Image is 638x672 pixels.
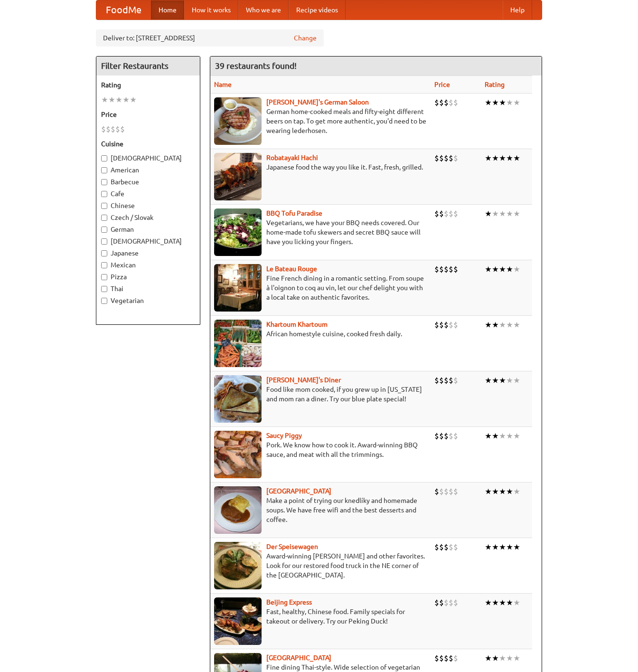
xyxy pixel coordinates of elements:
li: ★ [506,486,513,497]
li: $ [453,320,458,330]
li: ★ [513,597,520,608]
img: khartoum.jpg [214,320,262,367]
input: Thai [101,286,107,292]
li: $ [111,124,115,134]
li: ★ [101,95,108,105]
li: ★ [492,653,499,663]
li: $ [449,542,453,552]
p: Fast, healthy, Chinese food. Family specials for takeout or delivery. Try our Peking Duck! [214,607,427,626]
li: $ [444,153,449,163]
li: $ [120,124,125,134]
li: ★ [485,653,492,663]
p: Make a point of trying our knedlíky and homemade soups. We have free wifi and the best desserts a... [214,496,427,524]
label: [DEMOGRAPHIC_DATA] [101,153,195,163]
li: $ [449,653,453,663]
li: ★ [506,153,513,163]
li: ★ [108,95,115,105]
li: ★ [485,431,492,441]
li: $ [434,208,439,219]
p: African homestyle cuisine, cooked fresh daily. [214,329,427,339]
p: German home-cooked meals and fifty-eight different beers on tap. To get more authentic, you'd nee... [214,107,427,135]
li: $ [434,653,439,663]
li: ★ [506,97,513,108]
li: ★ [499,653,506,663]
li: $ [449,97,453,108]
label: Barbecue [101,177,195,187]
li: $ [453,486,458,497]
li: ★ [485,208,492,219]
li: ★ [130,95,137,105]
a: Beijing Express [266,598,312,606]
li: $ [439,597,444,608]
li: ★ [492,320,499,330]
li: ★ [485,542,492,552]
li: ★ [506,375,513,386]
p: Fine French dining in a romantic setting. From soupe à l'oignon to coq au vin, let our chef delig... [214,274,427,302]
li: ★ [499,375,506,386]
li: ★ [485,320,492,330]
li: $ [115,124,120,134]
input: [DEMOGRAPHIC_DATA] [101,155,107,161]
li: ★ [485,486,492,497]
li: ★ [492,97,499,108]
b: BBQ Tofu Paradise [266,209,322,217]
img: sallys.jpg [214,375,262,423]
li: ★ [513,264,520,274]
li: ★ [513,542,520,552]
li: ★ [499,597,506,608]
p: Food like mom cooked, if you grew up in [US_STATE] and mom ran a diner. Try our blue plate special! [214,385,427,404]
li: ★ [492,542,499,552]
li: $ [439,653,444,663]
li: $ [439,542,444,552]
li: $ [434,597,439,608]
h4: Filter Restaurants [96,57,200,76]
img: saucy.jpg [214,431,262,478]
input: Pizza [101,274,107,280]
p: Award-winning [PERSON_NAME] and other favorites. Look for our restored food truck in the NE corne... [214,551,427,580]
b: [GEOGRAPHIC_DATA] [266,487,331,495]
li: $ [444,320,449,330]
li: ★ [485,597,492,608]
li: $ [106,124,111,134]
li: ★ [506,597,513,608]
h5: Cuisine [101,139,195,149]
input: Cafe [101,191,107,197]
li: ★ [485,264,492,274]
li: ★ [506,542,513,552]
label: Cafe [101,189,195,199]
li: $ [453,597,458,608]
li: $ [453,653,458,663]
li: ★ [506,264,513,274]
input: Czech / Slovak [101,215,107,221]
li: $ [439,97,444,108]
label: American [101,165,195,175]
li: ★ [499,153,506,163]
li: $ [444,486,449,497]
li: $ [449,208,453,219]
input: [DEMOGRAPHIC_DATA] [101,238,107,245]
a: Name [214,81,232,88]
img: bateaurouge.jpg [214,264,262,312]
a: [PERSON_NAME]'s Diner [266,376,341,384]
img: tofuparadise.jpg [214,208,262,256]
li: ★ [506,431,513,441]
li: $ [444,375,449,386]
li: $ [453,97,458,108]
li: ★ [506,208,513,219]
img: czechpoint.jpg [214,486,262,534]
li: $ [444,431,449,441]
label: Mexican [101,260,195,270]
li: ★ [506,653,513,663]
li: ★ [499,208,506,219]
li: $ [439,264,444,274]
li: $ [444,208,449,219]
p: Vegetarians, we have your BBQ needs covered. Our home-made tofu skewers and secret BBQ sauce will... [214,218,427,246]
li: $ [434,264,439,274]
label: [DEMOGRAPHIC_DATA] [101,237,195,246]
a: Recipe videos [289,0,346,19]
li: $ [434,431,439,441]
li: ★ [499,264,506,274]
li: ★ [492,375,499,386]
li: $ [439,153,444,163]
